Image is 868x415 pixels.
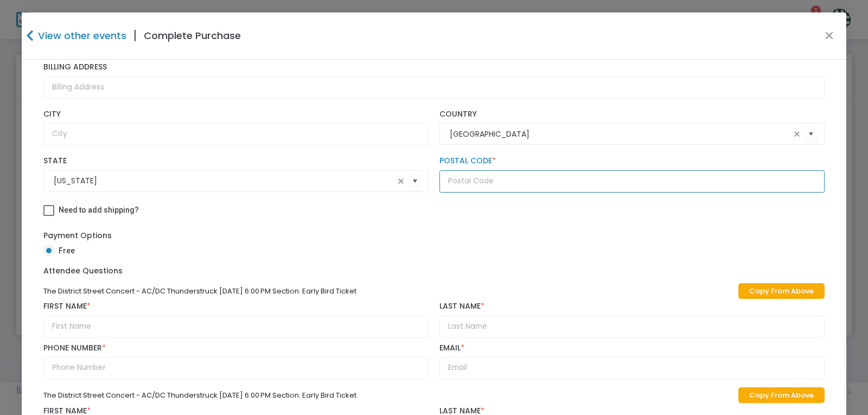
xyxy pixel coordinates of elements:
[43,357,429,379] input: Phone Number
[439,343,825,353] label: Email
[439,316,825,338] input: Last Name
[35,28,126,43] h4: View other events
[43,390,356,400] span: The District Street Concert - AC/DC Thunderstruck [DATE] 6:00 PM Section: Early Bird Ticket
[439,156,825,166] label: Postal Code
[59,206,139,214] span: Need to add shipping?
[439,110,825,119] label: Country
[394,175,407,188] span: clear
[450,129,790,140] input: Select Country
[439,170,825,193] input: Postal Code
[43,343,429,353] label: Phone Number
[822,29,837,43] button: Close
[407,170,423,192] button: Select
[43,316,429,338] input: First Name
[43,156,429,166] label: State
[54,175,394,187] input: Select State
[43,62,825,72] label: Billing Address
[43,76,825,99] input: Billing Address
[43,302,429,311] label: First Name
[43,123,429,145] input: City
[790,127,803,141] span: clear
[738,387,825,403] a: Copy From Above
[54,245,75,257] span: Free
[43,110,429,119] label: City
[43,230,112,241] label: Payment Options
[738,283,825,299] a: Copy From Above
[439,357,825,379] input: Email
[43,265,123,277] label: Attendee Questions
[803,123,819,145] button: Select
[439,302,825,311] label: Last Name
[144,28,241,43] h4: Complete Purchase
[43,286,356,296] span: The District Street Concert - AC/DC Thunderstruck [DATE] 6:00 PM Section: Early Bird Ticket
[126,26,144,46] span: |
